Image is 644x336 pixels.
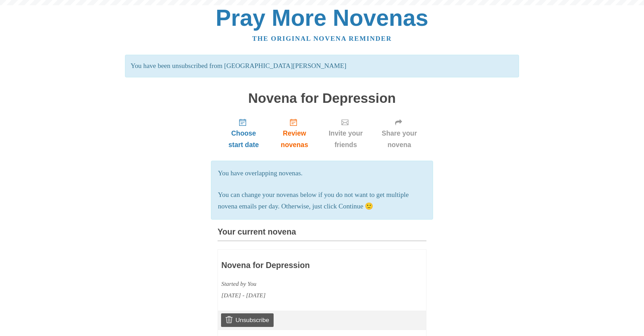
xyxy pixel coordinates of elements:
p: You can change your novenas below if you do not want to get multiple novena emails per day. Other... [218,189,426,212]
div: [DATE] - [DATE] [221,290,382,301]
span: Choose start date [225,128,263,151]
h3: Novena for Depression [221,261,382,270]
a: Pray More Novenas [216,5,429,31]
a: Unsubscribe [221,313,274,327]
span: Invite your friends [326,128,365,151]
span: Share your novena [379,128,419,151]
h3: Your current novena [218,228,426,241]
span: Review novenas [277,128,312,151]
a: The original novena reminder [252,35,392,42]
p: You have overlapping novenas. [218,168,426,179]
p: You have been unsubscribed from [GEOGRAPHIC_DATA][PERSON_NAME] [125,55,519,77]
a: Review novenas [270,113,319,154]
a: Choose start date [218,113,270,154]
a: Invite your friends [319,113,372,154]
div: Started by You [221,278,382,290]
a: Share your novena [372,113,426,154]
h1: Novena for Depression [218,91,426,106]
